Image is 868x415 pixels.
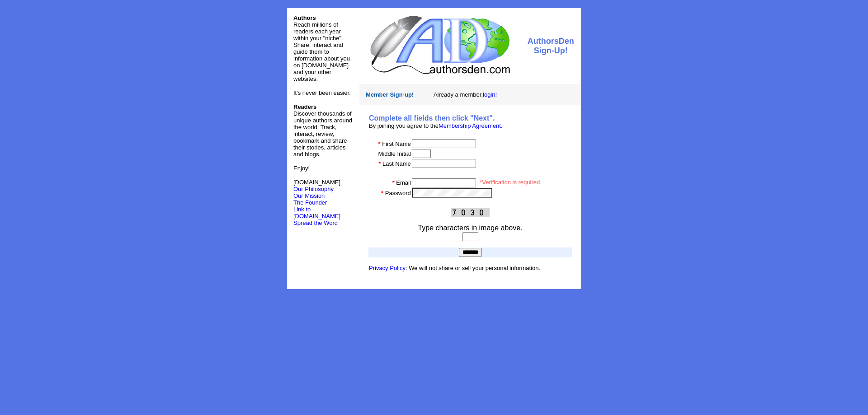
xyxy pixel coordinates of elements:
[480,179,542,186] font: *Verification is required.
[369,265,406,271] a: Privacy Policy
[451,208,490,217] img: This Is CAPTCHA Image
[293,14,316,21] font: Authors
[293,192,325,199] a: Our Mission
[293,219,338,226] font: Spread the Word
[368,14,511,75] img: logo.jpg
[293,186,334,192] a: Our Philosophy
[293,165,310,172] font: Enjoy!
[293,206,340,219] a: Link to [DOMAIN_NAME]
[385,190,411,196] font: Password
[293,103,352,158] font: Discover thousands of unique authors around the world. Track, interact, review, bookmark and shar...
[483,91,497,98] a: login!
[528,37,574,55] font: AuthorsDen Sign-Up!
[369,114,495,122] b: Complete all fields then click "Next".
[293,21,350,82] font: Reach millions of readers each year within your "niche". Share, interact and guide them to inform...
[369,265,540,271] font: : We will not share or sell your personal information.
[418,224,522,232] font: Type characters in image above.
[439,122,501,129] a: Membership Agreement
[434,91,497,98] font: Already a member,
[382,160,411,167] font: Last Name
[369,122,503,129] font: By joining you agree to the .
[396,179,411,186] font: Email
[378,150,411,157] font: Middle Initial
[293,199,327,206] a: The Founder
[293,219,338,226] a: Spread the Word
[293,103,316,110] b: Readers
[293,89,351,96] font: It's never been easier.
[366,91,414,98] font: Member Sign-up!
[293,179,340,192] font: [DOMAIN_NAME]
[382,140,411,147] font: First Name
